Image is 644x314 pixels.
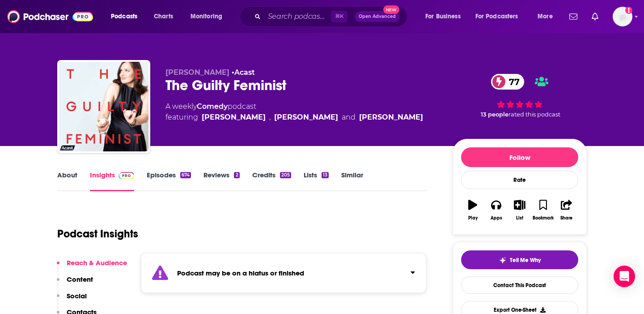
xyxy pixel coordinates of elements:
[484,194,508,226] button: Apps
[197,102,228,111] a: Comedy
[280,172,291,178] div: 205
[500,74,524,90] span: 77
[269,112,271,123] span: ,
[481,111,508,118] span: 13 people
[90,171,134,191] a: InsightsPodchaser Pro
[191,10,222,23] span: Monitoring
[67,275,93,284] p: Content
[165,101,423,123] div: A weekly podcast
[613,7,632,26] span: Logged in as megcassidy
[614,266,635,287] div: Open Intercom Messenger
[359,112,423,123] a: Jessica Fostekew
[538,10,553,23] span: More
[531,194,555,226] button: Bookmark
[425,10,461,23] span: For Business
[510,257,541,264] span: Tell Me Why
[625,7,632,14] svg: Add a profile image
[566,9,581,24] a: Show notifications dropdown
[383,5,399,14] span: New
[147,171,191,191] a: Episodes674
[119,172,134,179] img: Podchaser Pro
[232,68,255,77] span: •
[7,8,93,25] img: Podchaser - Follow, Share and Rate Podcasts
[461,147,578,167] button: Follow
[461,276,578,294] a: Contact This Podcast
[555,194,578,226] button: Share
[359,14,396,19] span: Open Advanced
[203,171,239,191] a: Reviews2
[560,215,572,221] div: Share
[202,112,266,123] a: Helena Wadia
[468,215,478,221] div: Play
[475,10,518,23] span: For Podcasters
[341,171,363,191] a: Similar
[59,62,148,151] img: The Guilty Feminist
[234,68,255,77] a: Acast
[165,112,423,123] span: featuring
[533,215,554,221] div: Bookmark
[248,6,416,27] div: Search podcasts, credits, & more...
[531,9,564,24] button: open menu
[111,10,137,23] span: Podcasts
[508,111,560,118] span: rated this podcast
[234,172,239,178] div: 2
[461,250,578,269] button: tell me why sparkleTell Me Why
[508,194,531,226] button: List
[105,9,149,24] button: open menu
[67,292,87,300] p: Social
[177,269,304,277] strong: Podcast may be on a hiatus or finished
[516,215,523,221] div: List
[499,257,506,264] img: tell me why sparkle
[613,7,632,26] img: User Profile
[141,253,426,293] section: Click to expand status details
[180,172,191,178] div: 674
[588,9,602,24] a: Show notifications dropdown
[419,9,472,24] button: open menu
[274,112,338,123] a: Deborah Frances
[184,9,234,24] button: open menu
[57,275,93,292] button: Content
[613,7,632,26] button: Show profile menu
[304,171,329,191] a: Lists13
[57,292,87,308] button: Social
[453,68,587,124] div: 77 13 peoplerated this podcast
[148,9,178,24] a: Charts
[264,9,331,24] input: Search podcasts, credits, & more...
[57,171,77,191] a: About
[165,68,229,77] span: [PERSON_NAME]
[491,74,524,90] a: 77
[461,194,484,226] button: Play
[491,215,502,221] div: Apps
[154,10,173,23] span: Charts
[252,171,291,191] a: Credits205
[331,11,347,22] span: ⌘ K
[57,227,138,241] h1: Podcast Insights
[322,172,329,178] div: 13
[470,9,531,24] button: open menu
[461,171,578,189] div: Rate
[57,258,127,275] button: Reach & Audience
[67,258,127,267] p: Reach & Audience
[355,11,400,22] button: Open AdvancedNew
[342,112,356,123] span: and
